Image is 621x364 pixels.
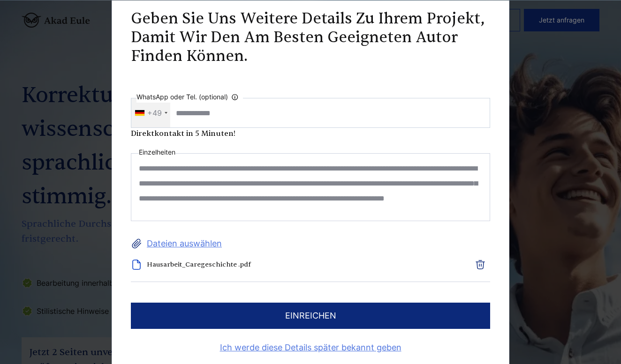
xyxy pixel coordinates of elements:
[131,259,454,270] li: Hausarbeit_Caregeschichte .pdf
[139,147,175,158] label: Einzelheiten
[131,98,170,127] div: Telephone country code
[131,9,490,66] h2: Geben Sie uns weitere Details zu Ihrem Projekt, damit wir den am besten geeigneten Autor finden k...
[131,340,490,355] a: Ich werde diese Details später bekannt geben
[147,105,162,120] div: +49
[131,128,490,139] div: Direktkontakt in 5 Minuten!
[131,236,490,251] label: Dateien auswählen
[136,91,243,103] label: WhatsApp oder Tel. (optional)
[131,303,490,329] button: einreichen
